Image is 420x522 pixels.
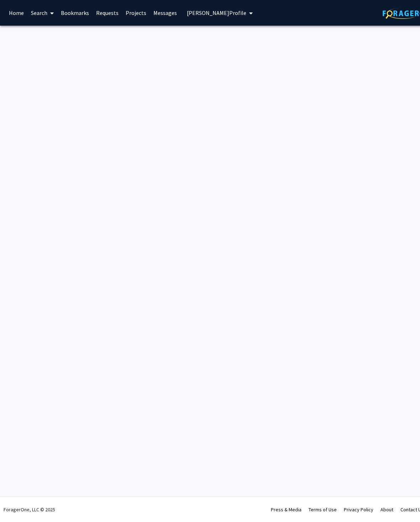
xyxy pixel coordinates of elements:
span: [PERSON_NAME] Profile [187,9,246,16]
a: Projects [122,0,150,25]
a: Home [5,0,27,25]
a: Messages [150,0,180,25]
div: ForagerOne, LLC © 2025 [4,497,55,522]
a: Search [27,0,57,25]
a: Press & Media [271,506,301,513]
a: Bookmarks [57,0,93,25]
a: Requests [93,0,122,25]
a: Terms of Use [309,506,337,513]
a: Privacy Policy [344,506,373,513]
a: About [380,506,393,513]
